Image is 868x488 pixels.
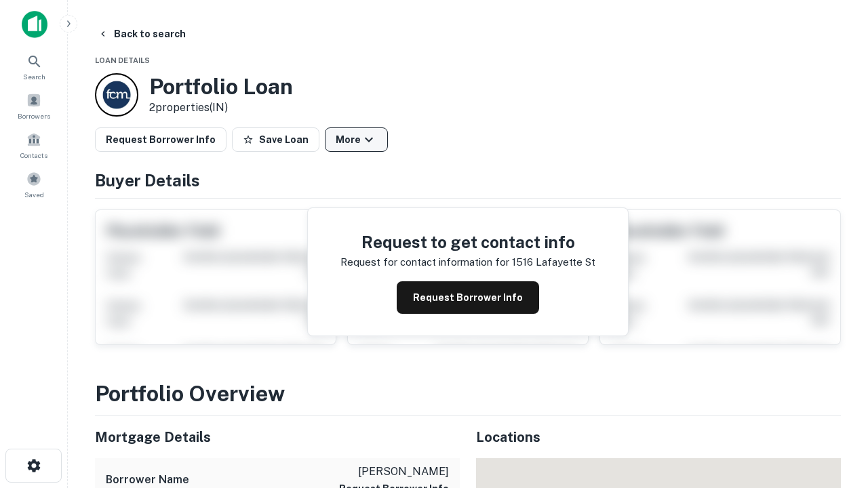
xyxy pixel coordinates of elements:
iframe: Chat Widget [800,336,868,401]
span: Loan Details [95,56,150,64]
p: [PERSON_NAME] [339,464,449,480]
h5: Locations [476,427,841,447]
button: Back to search [92,22,191,46]
h4: Buyer Details [95,168,841,192]
button: Request Borrower Info [95,127,226,152]
p: 1516 lafayette st [512,254,595,270]
span: Contacts [20,150,47,161]
a: Contacts [4,127,64,163]
img: capitalize-icon.png [22,11,47,38]
h6: Borrower Name [106,472,189,488]
p: 2 properties (IN) [149,100,293,116]
p: Request for contact information for [340,254,509,270]
h3: Portfolio Overview [95,378,841,410]
span: Saved [24,189,44,200]
button: More [325,127,388,152]
a: Search [4,48,64,85]
h5: Mortgage Details [95,427,460,447]
button: Save Loan [232,127,319,152]
a: Saved [4,166,64,203]
span: Search [23,71,45,82]
button: Request Borrower Info [397,281,539,314]
a: Borrowers [4,87,64,124]
span: Borrowers [18,110,50,121]
h4: Request to get contact info [340,230,595,254]
h3: Portfolio Loan [149,74,293,100]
